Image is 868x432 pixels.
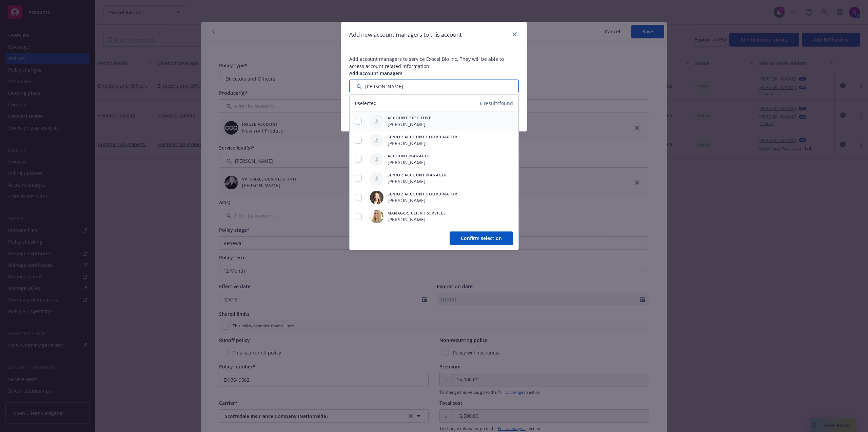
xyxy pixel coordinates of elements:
img: employee photo [370,210,383,223]
span: Senior Account Coordinator [388,134,457,140]
span: 0 selected [355,100,377,107]
span: Senior Account Manager [388,172,447,178]
span: [PERSON_NAME] [388,178,447,185]
input: Filter by keyword... [349,80,519,93]
span: 6 results found [480,100,513,107]
button: Confirm selection [450,231,513,245]
span: Add account managers to service Exocel Bio Inc. They will be able to access account related infor... [349,56,504,69]
span: Senior Account Coordinator [388,191,457,197]
span: [PERSON_NAME] [388,121,431,128]
img: employee photo [370,191,383,204]
span: Confirm selection [461,235,502,241]
span: Add account managers [349,70,402,76]
span: Account Executive [388,115,431,121]
span: [PERSON_NAME] [388,159,430,166]
span: [PERSON_NAME] [388,140,457,147]
span: [PERSON_NAME] [388,216,446,223]
span: Account Manager [388,153,430,159]
span: [PERSON_NAME] [388,197,457,204]
span: Manager, Client Services [388,210,446,216]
